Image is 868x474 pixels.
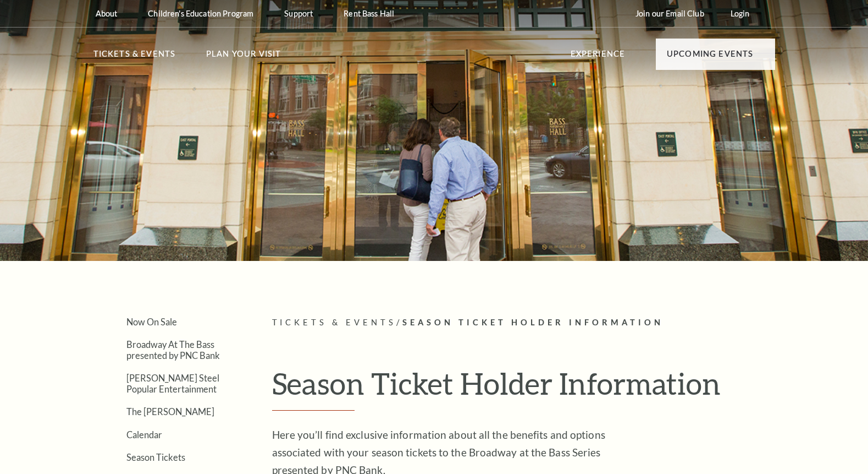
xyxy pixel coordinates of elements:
[96,9,118,18] p: About
[148,9,253,18] p: Children's Education Program
[206,47,281,67] p: Plan Your Visit
[284,9,313,18] p: Support
[667,47,754,67] p: Upcoming Events
[272,318,397,327] span: Tickets & Events
[272,316,775,330] p: /
[126,317,177,327] a: Now On Sale
[126,429,162,440] a: Calendar
[93,47,176,67] p: Tickets & Events
[126,373,219,394] a: [PERSON_NAME] Steel Popular Entertainment
[272,366,775,411] h1: Season Ticket Holder Information
[402,318,664,327] span: Season Ticket Holder Information
[126,406,214,417] a: The [PERSON_NAME]
[571,47,626,67] p: Experience
[126,452,185,462] a: Season Tickets
[126,339,220,360] a: Broadway At The Bass presented by PNC Bank
[344,9,394,18] p: Rent Bass Hall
